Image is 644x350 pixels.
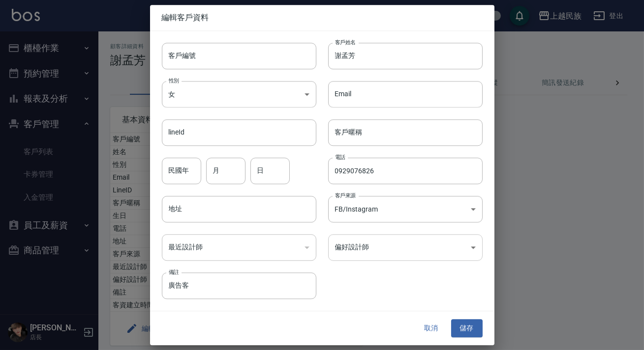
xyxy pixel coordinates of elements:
[328,196,483,222] div: FB/Instagram
[169,269,179,276] label: 備註
[335,38,356,46] label: 客戶姓名
[169,77,179,84] label: 性別
[162,13,483,23] span: 編輯客戶資料
[162,81,316,108] div: 女
[335,191,356,199] label: 客戶來源
[451,320,483,338] button: 儲存
[335,153,345,161] label: 電話
[416,320,447,338] button: 取消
